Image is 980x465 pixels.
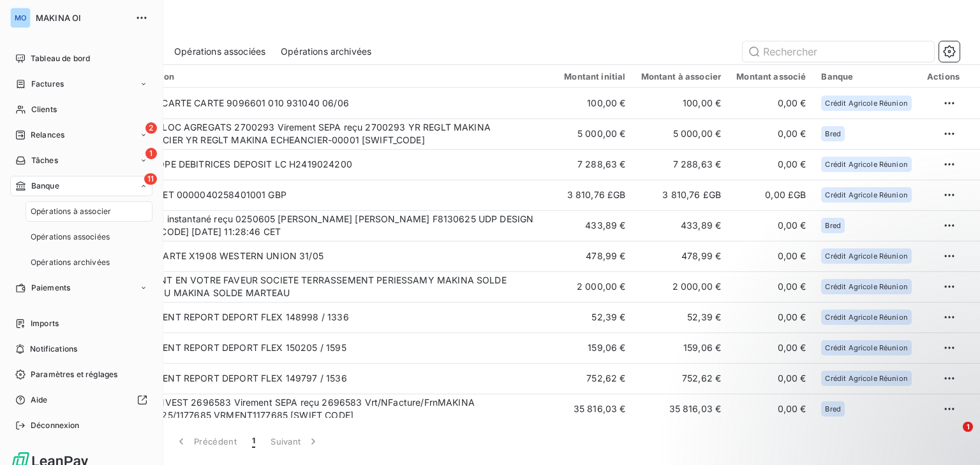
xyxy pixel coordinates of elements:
td: 0,00 € [729,333,813,363]
span: Opérations à associer [31,206,111,217]
span: Bred [825,222,841,229]
button: Précédent [167,428,244,455]
td: VERSEMENT REPORT DEPORT FLEX 150205 / 1595 [118,333,556,363]
td: VIREMENT EN VOTRE FAVEUR SOCIETE TERRASSEMENT PERIESSAMY MAKINA SOLDE MARTEAU MAKINA SOLDE MARTEAU [118,271,556,302]
span: Tableau de bord [31,53,90,64]
td: 433,89 € [556,210,633,241]
span: Tâches [31,155,58,166]
td: REMISE CARTE CARTE 9096601 010 931040 06/06 [118,88,556,118]
span: Opérations associées [31,231,110,243]
td: 100,00 € [556,88,633,118]
td: 0,00 € [729,210,813,241]
td: 159,06 € [556,333,633,363]
td: 2 000,00 € [634,271,729,302]
td: 3 810,76 £GB [634,180,729,210]
td: Virement instantané reçu 0250605 [PERSON_NAME] [PERSON_NAME] F8130625 UDP DESIGN [SWIFT_CODE] [DA... [118,210,556,241]
div: Montant associé [736,71,806,82]
td: 2 000,00 € [556,271,633,302]
a: Aide [10,390,152,410]
td: 7 288,63 € [634,149,729,180]
span: Relances [31,129,64,141]
span: Crédit Agricole Réunion [825,283,907,290]
td: VERSEMENT REPORT DEPORT FLEX 148998 / 1336 [118,302,556,333]
td: PREFA BLOC AGREGATS 2700293 Virement SEPA reçu 2700293 YR REGLT MAKINA ECHEANCIER YR REGLT MAKINA... [118,118,556,149]
td: 752,62 € [556,363,633,394]
span: Crédit Agricole Réunion [825,191,907,199]
button: Suivant [263,428,327,455]
div: Actions [927,71,960,82]
td: REAL PRET 0000040258401001 GBP [118,180,556,210]
span: Clients [31,104,57,115]
td: 52,39 € [634,302,729,333]
span: Déconnexion [31,420,80,431]
td: VERSEMENT REPORT DEPORT FLEX 149797 / 1536 [118,363,556,394]
button: 1 [244,428,263,455]
span: Notifications [30,343,77,355]
span: Imports [31,318,59,329]
span: MAKINA OI [36,13,128,23]
div: Montant initial [564,71,625,82]
td: INTER INVEST 2696583 Virement SEPA reçu 2696583 Vrt/NFacture/FrnMAKINA OI/300525/1177685 VRMENT11... [118,394,556,424]
div: MO [10,8,31,28]
td: 159,06 € [634,333,729,363]
td: 5 000,00 € [634,118,729,149]
td: 478,99 € [634,241,729,271]
span: Crédit Agricole Réunion [825,99,907,107]
div: Montant à associer [641,71,722,82]
td: 752,62 € [634,363,729,394]
span: Paramètres et réglages [31,369,117,380]
td: 5 000,00 € [556,118,633,149]
td: 0,00 € [729,241,813,271]
td: 35 816,03 € [556,394,633,424]
td: 0,00 € [729,149,813,180]
td: AVOIR CARTE X1908 WESTERN UNION 31/05 [118,241,556,271]
span: Paiements [31,282,70,294]
td: 0,00 £GB [729,180,813,210]
span: Opérations archivées [31,257,110,268]
iframe: Intercom notifications message [725,341,980,431]
td: 52,39 € [556,302,633,333]
td: REGUL OPE DEBITRICES DEPOSIT LC H2419024200 [118,149,556,180]
span: Crédit Agricole Réunion [825,313,907,321]
span: 1 [145,148,157,159]
div: Description [126,71,549,82]
span: Opérations archivées [281,45,371,58]
span: Factures [31,78,64,90]
span: 1 [963,422,973,432]
span: Opérations associées [174,45,265,58]
td: 100,00 € [634,88,729,118]
td: 0,00 € [729,88,813,118]
td: 0,00 € [729,302,813,333]
span: 2 [145,122,157,134]
td: 35 816,03 € [634,394,729,424]
div: Banque [821,71,911,82]
td: 7 288,63 € [556,149,633,180]
span: Banque [31,180,59,192]
span: Crédit Agricole Réunion [825,161,907,168]
td: 0,00 € [729,118,813,149]
span: Bred [825,130,841,138]
span: 11 [144,173,157,185]
td: 433,89 € [634,210,729,241]
td: 3 810,76 £GB [556,180,633,210]
td: 0,00 € [729,271,813,302]
td: 478,99 € [556,241,633,271]
span: Crédit Agricole Réunion [825,252,907,260]
span: 1 [252,435,255,448]
span: Aide [31,394,48,406]
iframe: Intercom live chat [937,422,967,452]
input: Rechercher [743,41,934,62]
